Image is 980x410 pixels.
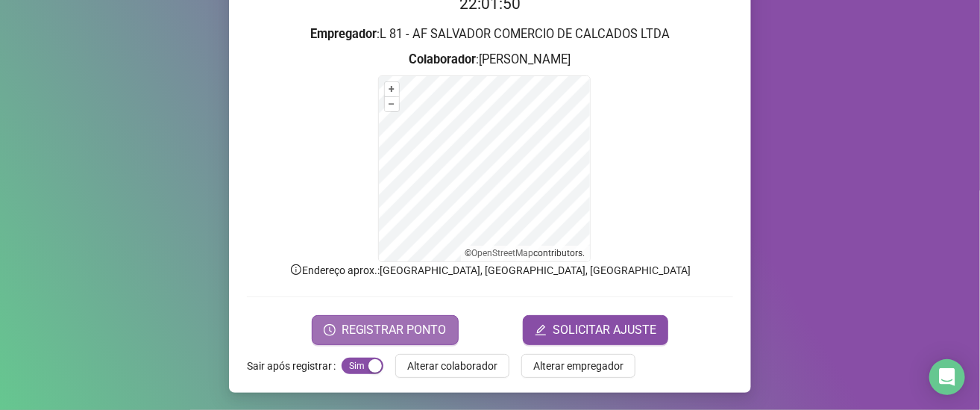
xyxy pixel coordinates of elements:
[247,25,733,44] h3: : L 81 - AF SALVADOR COMERCIO DE CALCADOS LTDA
[385,82,399,96] button: +
[342,321,447,339] span: REGISTRAR PONTO
[289,263,303,276] span: info-circle
[929,359,965,395] div: Open Intercom Messenger
[312,315,459,345] button: REGISTRAR PONTO
[535,324,547,336] span: edit
[247,262,733,279] p: Endereço aprox. : [GEOGRAPHIC_DATA], [GEOGRAPHIC_DATA], [GEOGRAPHIC_DATA]
[409,52,477,66] strong: Colaborador
[247,354,342,378] label: Sair após registrar
[247,50,733,69] h3: : [PERSON_NAME]
[310,27,377,41] strong: Empregador
[407,358,497,374] span: Alterar colaborador
[324,324,336,336] span: clock-circle
[465,248,585,258] li: © contributors.
[472,248,534,258] a: OpenStreetMap
[523,315,668,345] button: editSOLICITAR AJUSTE
[533,358,624,374] span: Alterar empregador
[553,321,656,339] span: SOLICITAR AJUSTE
[395,354,509,378] button: Alterar colaborador
[521,354,635,378] button: Alterar empregador
[385,97,399,111] button: –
